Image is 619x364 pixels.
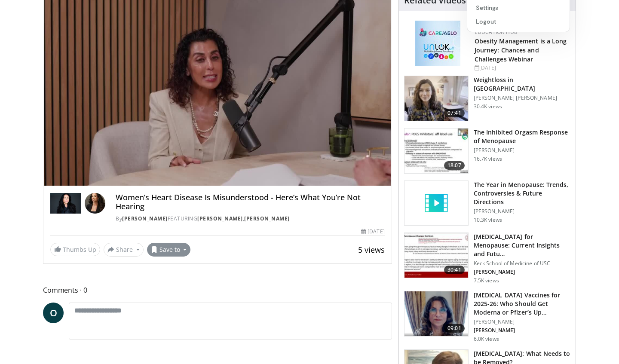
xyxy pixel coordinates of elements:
[474,156,502,162] p: 16.7K views
[244,215,290,222] a: [PERSON_NAME]
[474,277,499,284] p: 7.5K views
[358,245,385,255] span: 5 views
[50,243,100,256] a: Thumbs Up
[404,233,468,278] img: 47271b8a-94f4-49c8-b914-2a3d3af03a9e.150x105_q85_crop-smart_upscale.jpg
[361,228,384,236] div: [DATE]
[467,15,570,28] a: Logout
[116,193,384,211] h4: Women’s Heart Disease Is Misunderstood - Here’s What You’re Not Hearing
[474,217,502,223] p: 10.3K views
[444,266,465,274] span: 30:41
[444,161,465,170] span: 18:07
[43,303,64,323] a: O
[43,284,392,296] span: Comments 0
[474,269,570,275] p: [PERSON_NAME]
[85,193,105,214] img: Avatar
[474,318,570,325] p: [PERSON_NAME]
[104,243,144,257] button: Share
[50,193,81,214] img: Dr. Gabrielle Lyon
[404,76,570,121] a: 07:41 Weightloss in [GEOGRAPHIC_DATA] [PERSON_NAME] [PERSON_NAME] 30.4K views
[474,327,570,334] p: [PERSON_NAME]
[404,76,468,121] img: 9983fed1-7565-45be-8934-aef1103ce6e2.150x105_q85_crop-smart_upscale.jpg
[147,243,191,257] button: Save to
[116,215,384,223] div: By FEATURING ,
[404,128,468,173] img: 283c0f17-5e2d-42ba-a87c-168d447cdba4.150x105_q85_crop-smart_upscale.jpg
[415,21,460,66] img: 45df64a9-a6de-482c-8a90-ada250f7980c.png.150x105_q85_autocrop_double_scale_upscale_version-0.2.jpg
[474,208,570,215] p: [PERSON_NAME]
[475,64,569,72] div: [DATE]
[474,95,570,101] p: [PERSON_NAME] [PERSON_NAME]
[474,128,570,145] h3: The Inhibited Orgasm Response of Menopause
[444,324,465,333] span: 09:01
[444,109,465,117] span: 07:41
[474,103,502,110] p: 30.4K views
[467,1,570,15] a: Settings
[404,291,468,336] img: 4e370bb1-17f0-4657-a42f-9b995da70d2f.png.150x105_q85_crop-smart_upscale.png
[197,215,243,222] a: [PERSON_NAME]
[404,128,570,174] a: 18:07 The Inhibited Orgasm Response of Menopause [PERSON_NAME] 16.7K views
[474,291,570,317] h3: [MEDICAL_DATA] Vaccines for 2025-26: Who Should Get Moderna or Pfizer’s Up…
[404,180,570,226] a: The Year in Menopause: Trends, Controversies & Future Directions [PERSON_NAME] 10.3K views
[404,232,570,284] a: 30:41 [MEDICAL_DATA] for Menopause: Current Insights and Futu… Keck School of Medicine of USC [PE...
[474,336,499,343] p: 6.0K views
[474,147,570,154] p: [PERSON_NAME]
[474,232,570,258] h3: [MEDICAL_DATA] for Menopause: Current Insights and Futu…
[474,180,570,206] h3: The Year in Menopause: Trends, Controversies & Future Directions
[475,37,567,63] a: Obesity Management is a Long Journey: Chances and Challenges Webinar
[122,215,168,222] a: [PERSON_NAME]
[404,181,468,226] img: video_placeholder_short.svg
[404,291,570,343] a: 09:01 [MEDICAL_DATA] Vaccines for 2025-26: Who Should Get Moderna or Pfizer’s Up… [PERSON_NAME] [...
[474,76,570,93] h3: Weightloss in [GEOGRAPHIC_DATA]
[474,260,570,267] p: Keck School of Medicine of USC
